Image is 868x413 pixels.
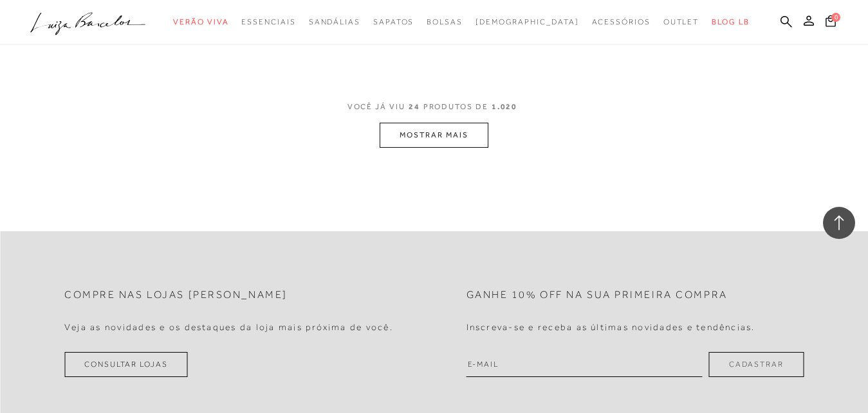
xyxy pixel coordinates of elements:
a: categoryNavScreenReaderText [373,10,414,34]
a: categoryNavScreenReaderText [592,10,651,34]
a: Consultar Lojas [64,352,188,377]
span: Acessórios [592,17,651,26]
h2: Compre nas lojas [PERSON_NAME] [64,289,288,301]
button: MOSTRAR MAIS [380,123,488,148]
span: Outlet [663,17,699,26]
a: categoryNavScreenReaderText [309,10,360,34]
span: Verão Viva [173,17,228,26]
span: Sapatos [373,17,414,26]
span: Bolsas [427,17,463,26]
span: VOCÊ JÁ VIU PRODUTOS DE [347,102,521,111]
span: Essenciais [241,17,295,26]
h4: Veja as novidades e os destaques da loja mais próxima de você. [64,322,393,333]
button: Cadastrar [709,352,804,377]
span: BLOG LB [712,17,749,26]
a: categoryNavScreenReaderText [241,10,295,34]
span: 0 [831,13,840,22]
a: categoryNavScreenReaderText [427,10,463,34]
span: [DEMOGRAPHIC_DATA] [476,17,579,26]
h2: Ganhe 10% off na sua primeira compra [466,289,728,301]
a: categoryNavScreenReaderText [173,10,228,34]
h4: Inscreva-se e receba as últimas novidades e tendências. [466,322,755,333]
span: 1.020 [492,102,518,111]
a: BLOG LB [712,10,749,34]
a: noSubCategoriesText [476,10,579,34]
span: Sandálias [309,17,360,26]
input: E-mail [466,352,703,377]
span: 24 [409,102,420,111]
button: 0 [822,14,840,31]
a: categoryNavScreenReaderText [663,10,699,34]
